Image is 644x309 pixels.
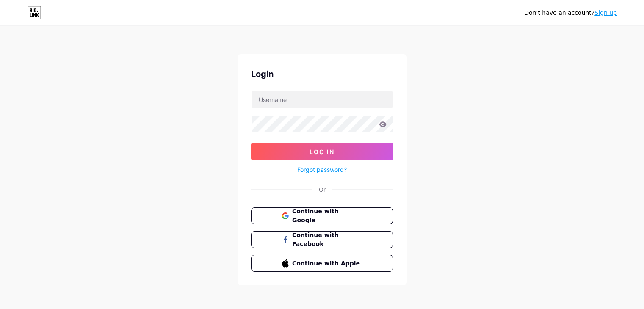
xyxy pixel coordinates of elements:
[292,207,362,225] span: Continue with Google
[251,207,393,224] button: Continue with Google
[297,165,347,174] a: Forgot password?
[251,143,393,160] button: Log In
[251,68,393,80] div: Login
[252,91,393,108] input: Username
[319,185,326,194] div: Or
[251,255,393,272] button: Continue with Apple
[524,8,617,17] div: Don't have an account?
[594,9,617,16] a: Sign up
[292,231,362,248] span: Continue with Facebook
[310,148,334,155] span: Log In
[251,231,393,248] button: Continue with Facebook
[292,259,362,268] span: Continue with Apple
